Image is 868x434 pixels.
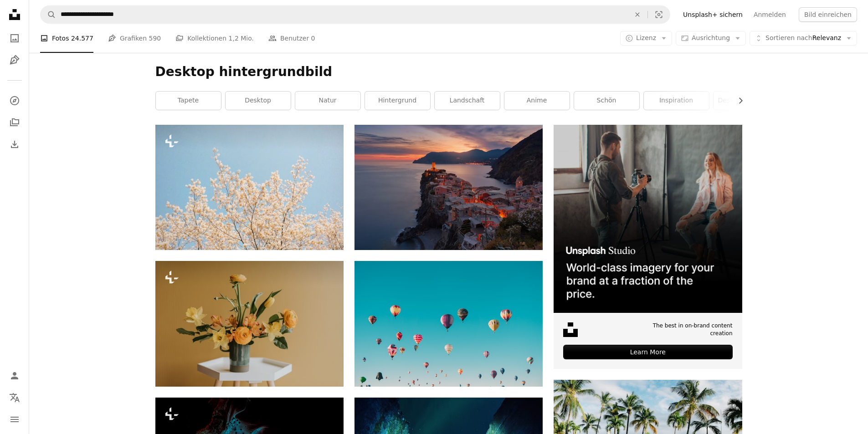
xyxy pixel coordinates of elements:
a: Benutzer 0 [268,24,315,53]
a: Heißluftballons in verschiedenen Farben tagsüber [354,319,543,327]
a: Startseite — Unsplash [5,5,24,26]
a: Desktop [226,92,291,110]
span: 590 [149,33,161,43]
button: Unsplash suchen [41,6,56,23]
a: Hintergrund [365,92,430,110]
h1: Desktop hintergrundbild [155,64,742,80]
a: Tapete [156,92,221,110]
form: Finden Sie Bildmaterial auf der ganzen Webseite [40,5,670,24]
a: Landschaft [435,92,500,110]
button: Visuelle Suche [648,6,670,23]
span: The best in on-brand content creation [629,322,732,337]
a: Bisherige Downloads [5,135,24,153]
button: Liste nach rechts verschieben [732,92,742,110]
a: Luftaufnahme des Dorfes auf einer Bergklippe während des orangefarbenen Sonnenuntergangs [354,183,543,191]
button: Sprache [5,388,24,407]
a: Entdecken [5,92,24,110]
a: eine Vase gefüllt mit gelben Blumen auf einem weißen Tisch [155,320,344,328]
a: Kollektionen 1,2 Mio. [175,24,254,53]
a: Anmelden [748,7,791,22]
a: Inspiration [644,92,709,110]
img: ein Baum mit weißen Blüten vor blauem Himmel [155,125,344,250]
a: Grafiken 590 [108,24,161,53]
span: Ausrichtung [692,34,730,41]
a: schön [574,92,639,110]
img: file-1715651741414-859baba4300dimage [554,125,742,313]
span: Sortieren nach [765,34,812,41]
a: Natur [295,92,360,110]
a: Anime [504,92,570,110]
a: The best in on-brand content creationLearn More [554,125,742,369]
button: Ausrichtung [676,31,746,46]
button: Löschen [627,6,647,23]
a: Fotos [5,29,24,47]
button: Sortieren nachRelevanz [750,31,857,46]
img: eine Vase gefüllt mit gelben Blumen auf einem weißen Tisch [155,261,344,387]
span: 1,2 Mio. [229,33,254,43]
a: Kollektionen [5,113,24,132]
img: file-1631678316303-ed18b8b5cb9cimage [563,322,578,337]
button: Menü [5,410,24,429]
span: Relevanz [765,34,841,43]
a: ein Baum mit weißen Blüten vor blauem Himmel [155,183,344,191]
img: Luftaufnahme des Dorfes auf einer Bergklippe während des orangefarbenen Sonnenuntergangs [354,125,543,250]
button: Bild einreichen [799,7,857,22]
a: Unsplash+ sichern [678,7,748,22]
img: Heißluftballons in verschiedenen Farben tagsüber [354,261,543,386]
span: 0 [311,33,315,43]
button: Lizenz [620,31,672,46]
a: Grafiken [5,51,24,69]
a: Anmelden / Registrieren [5,367,24,385]
span: Lizenz [636,34,656,41]
div: Learn More [563,345,732,359]
a: Desktop-Hintergrund [714,92,779,110]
